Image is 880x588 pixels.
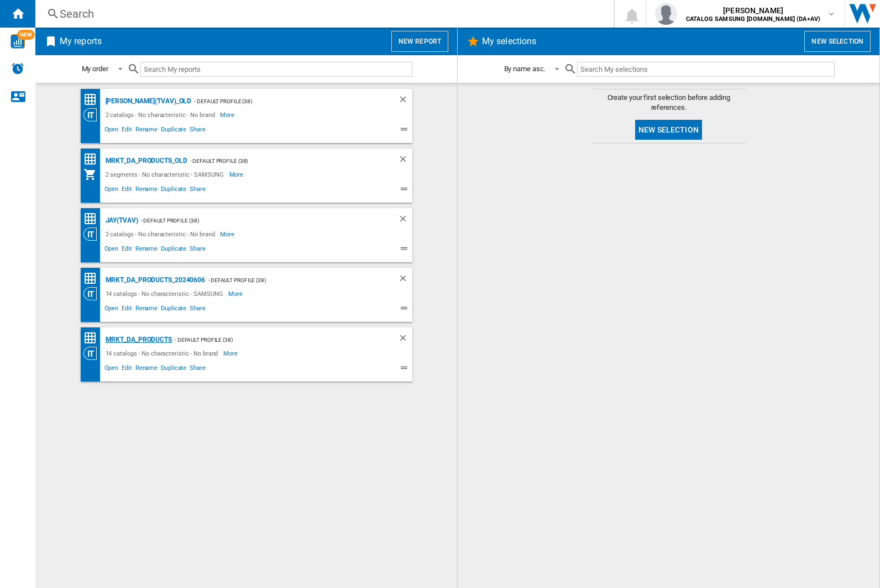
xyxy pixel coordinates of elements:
[191,94,375,108] div: - Default profile (38)
[103,303,121,316] span: Open
[172,333,376,347] div: - Default profile (38)
[229,168,245,181] span: More
[103,227,221,241] div: 2 catalogs - No characteristic - No brand
[159,303,188,316] span: Duplicate
[103,124,121,137] span: Open
[220,108,236,121] span: More
[188,243,207,257] span: Share
[83,108,103,121] div: Category View
[103,333,172,347] div: MRKT_DA_PRODUCTS
[83,272,103,285] div: Price Matrix
[83,152,103,166] div: Price Matrix
[159,124,188,137] span: Duplicate
[57,31,104,52] h2: My reports
[223,347,239,360] span: More
[398,94,412,108] div: Delete
[635,120,702,140] button: New selection
[120,363,134,376] span: Edit
[83,331,103,345] div: Price Matrix
[103,108,221,121] div: 2 catalogs - No characteristic - No brand
[134,243,159,257] span: Rename
[120,124,134,137] span: Edit
[83,168,103,181] div: My Assortment
[159,243,188,257] span: Duplicate
[103,287,229,300] div: 14 catalogs - No characteristic - SAMSUNG
[120,303,134,316] span: Edit
[188,363,207,376] span: Share
[11,34,25,49] img: wise-card.svg
[228,287,244,300] span: More
[103,347,224,360] div: 14 catalogs - No characteristic - No brand
[804,31,871,52] button: New selection
[220,227,236,241] span: More
[134,124,159,137] span: Rename
[205,273,375,287] div: - Default profile (38)
[83,227,103,241] div: Category View
[103,94,192,108] div: [PERSON_NAME](TVAV)_old
[83,212,103,226] div: Price Matrix
[686,5,820,16] span: [PERSON_NAME]
[188,124,207,137] span: Share
[134,303,159,316] span: Rename
[187,154,376,168] div: - Default profile (38)
[103,184,121,197] span: Open
[188,303,207,316] span: Share
[83,93,103,107] div: Price Matrix
[134,363,159,376] span: Rename
[391,31,448,52] button: New report
[103,168,229,181] div: 2 segments - No characteristic - SAMSUNG
[504,65,546,73] div: By name asc.
[686,15,820,23] b: CATALOG SAMSUNG [DOMAIN_NAME] (DA+AV)
[480,31,538,52] h2: My selections
[103,243,121,257] span: Open
[188,184,207,197] span: Share
[103,154,187,168] div: MRKT_DA_PRODUCTS_OLD
[17,30,35,40] span: NEW
[577,62,834,77] input: Search My selections
[83,287,103,300] div: Category View
[60,6,585,22] div: Search
[103,214,138,227] div: JAY(TVAV)
[82,65,108,73] div: My order
[103,273,206,287] div: MRKT_DA_PRODUCTS_20240606
[398,214,412,227] div: Delete
[83,347,103,360] div: Category View
[134,184,159,197] span: Rename
[398,154,412,168] div: Delete
[398,333,412,347] div: Delete
[140,62,412,77] input: Search My reports
[398,273,412,287] div: Delete
[138,214,376,227] div: - Default profile (38)
[591,93,746,113] span: Create your first selection before adding references.
[120,184,134,197] span: Edit
[159,184,188,197] span: Duplicate
[120,243,134,257] span: Edit
[11,62,24,75] img: alerts-logo.svg
[655,3,677,25] img: profile.jpg
[159,363,188,376] span: Duplicate
[103,363,121,376] span: Open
